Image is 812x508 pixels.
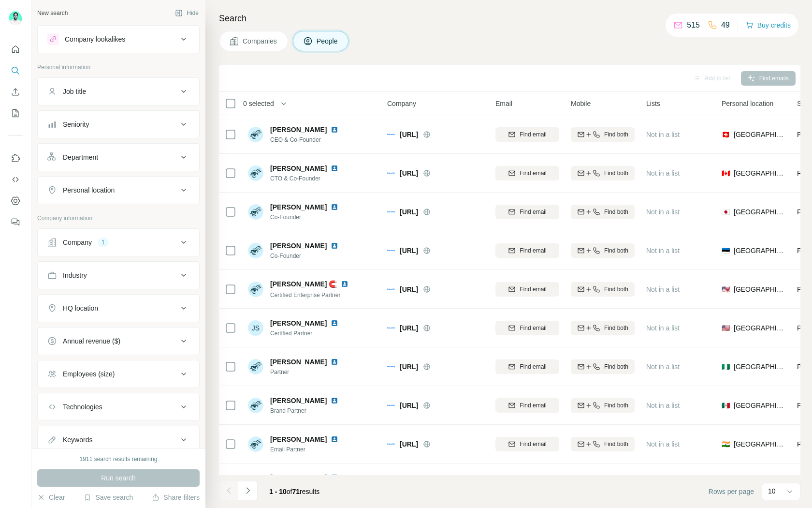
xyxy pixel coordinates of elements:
span: [GEOGRAPHIC_DATA] [734,246,785,255]
button: Search [8,62,23,79]
span: [URL] [400,439,418,449]
button: Buy credits [746,18,791,32]
img: Logo of instantly.ai [387,169,395,177]
button: Department [38,146,199,169]
img: Logo of instantly.ai [387,247,395,254]
span: [GEOGRAPHIC_DATA] [734,439,785,449]
span: Rows per page [709,487,754,496]
button: Find email [495,205,559,219]
button: Find email [495,359,559,374]
button: Find both [571,282,635,297]
button: Find both [571,127,635,142]
button: My lists [8,105,23,122]
button: Find both [571,437,635,451]
button: Find both [571,166,635,180]
p: 515 [687,19,700,31]
p: 49 [721,19,730,31]
span: 🇺🇸 [722,323,730,333]
img: Avatar [248,475,263,491]
span: [URL] [400,207,418,217]
img: Logo of instantly.ai [387,363,395,371]
img: Avatar [8,10,23,25]
span: [URL] [400,130,418,139]
span: Not in a list [646,169,680,177]
span: 🇯🇵 [722,207,730,217]
span: [PERSON_NAME] [270,241,327,251]
div: Keywords [63,435,92,445]
button: Find email [495,127,559,142]
span: Not in a list [646,208,680,216]
span: Certified Partner [270,329,350,338]
button: Quick start [8,41,23,58]
span: Find both [604,285,628,294]
button: Find email [495,321,559,335]
button: Dashboard [8,192,23,209]
span: [GEOGRAPHIC_DATA] [734,207,785,217]
span: [URL] [400,246,418,255]
button: Find email [495,282,559,297]
img: Avatar [248,436,263,452]
button: Company lookalikes [38,28,199,51]
div: Department [63,152,98,162]
div: Technologies [63,402,102,412]
span: Find both [604,401,628,410]
button: Save search [84,493,133,502]
span: Find email [520,130,546,139]
img: LinkedIn logo [331,474,338,481]
img: Avatar [248,204,263,220]
span: [PERSON_NAME] [270,202,327,212]
div: Job title [63,87,86,96]
span: Find both [604,130,628,139]
span: 🇨🇦 [722,168,730,178]
span: Not in a list [646,324,680,332]
span: [PERSON_NAME] [270,434,327,444]
button: Use Surfe on LinkedIn [8,149,23,167]
button: Find both [571,359,635,374]
img: Avatar [248,398,263,413]
span: People [317,36,339,46]
span: 0 selected [243,99,274,108]
button: Share filters [152,493,200,502]
span: 🇨🇭 [722,130,730,139]
img: Logo of instantly.ai [387,402,395,409]
button: Use Surfe API [8,171,23,188]
span: Find both [604,324,628,332]
span: Email [495,99,512,108]
button: Job title [38,80,199,103]
span: [PERSON_NAME] [270,357,327,367]
span: [PERSON_NAME] [270,396,327,405]
span: Partner [270,368,350,376]
div: JS [248,320,263,336]
span: Personal location [722,99,773,108]
img: LinkedIn logo [331,435,338,443]
button: Find both [571,205,635,219]
button: Personal location [38,179,199,202]
button: Employees (size) [38,362,199,386]
span: [URL] [400,168,418,178]
span: Company [387,99,416,108]
span: [PERSON_NAME] [270,164,327,173]
p: Personal information [37,63,200,72]
div: Seniority [63,120,89,129]
span: Find email [520,324,546,332]
span: [GEOGRAPHIC_DATA] [734,284,785,294]
span: Find both [604,208,628,216]
button: Technologies [38,395,199,418]
span: Email Partner [270,445,350,454]
img: Avatar [248,165,263,181]
span: [GEOGRAPHIC_DATA] [734,168,785,178]
span: Find email [520,440,546,448]
span: 🇮🇳 [722,439,730,449]
button: Feedback [8,213,23,231]
button: Find email [495,166,559,180]
button: Industry [38,264,199,287]
span: Find both [604,362,628,371]
button: Clear [37,493,65,502]
span: [GEOGRAPHIC_DATA] [734,130,785,139]
img: Logo of instantly.ai [387,285,395,293]
button: Find both [571,243,635,258]
p: Company information [37,214,200,223]
button: Find email [495,398,559,413]
img: LinkedIn logo [331,164,338,172]
span: Mobile [571,99,591,108]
